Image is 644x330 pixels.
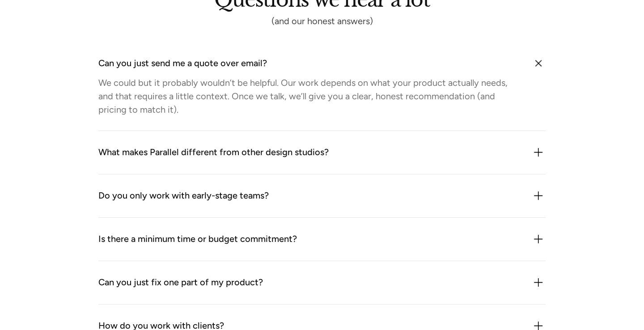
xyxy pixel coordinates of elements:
[98,76,521,116] div: We could but it probably wouldn’t be helpful. Our work depends on what your product actually need...
[98,232,297,246] div: Is there a minimum time or budget commitment?
[98,56,267,71] div: Can you just send me a quote over email?
[98,275,263,290] div: Can you just fix one part of my product?
[214,17,430,24] div: (and our honest answers)
[98,189,269,203] div: Do you only work with early-stage teams?
[98,145,329,160] div: What makes Parallel different from other design studios?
